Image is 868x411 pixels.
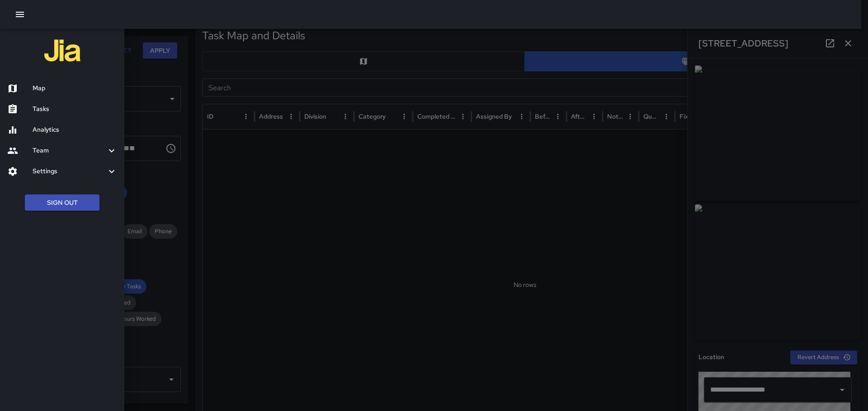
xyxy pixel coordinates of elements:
h6: Team [33,146,106,156]
h6: Settings [33,166,106,176]
img: jia-logo [44,32,80,69]
h6: Analytics [33,125,117,135]
button: Sign Out [25,194,99,211]
h6: Tasks [33,104,117,114]
h6: Map [33,83,117,93]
